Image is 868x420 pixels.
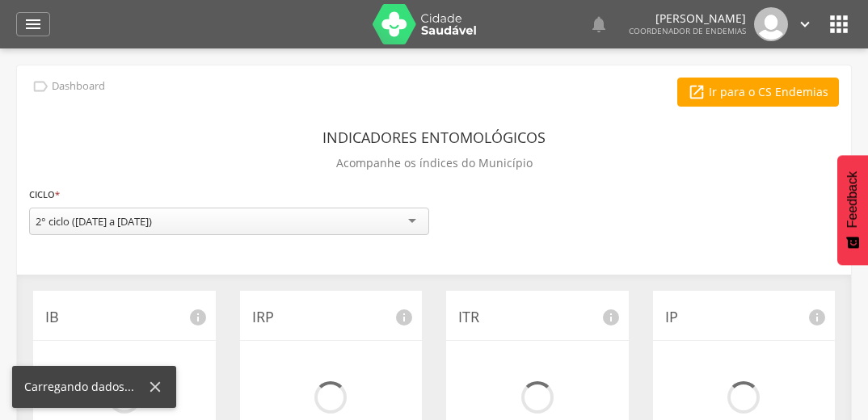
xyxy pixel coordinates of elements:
i:  [32,78,49,95]
p: [PERSON_NAME] [629,13,746,24]
i: info [807,308,827,327]
span: Coordenador de Endemias [629,25,746,36]
a:  [796,7,814,41]
a: Ir para o CS Endemias [677,78,839,107]
a:  [589,7,609,41]
p: IP [665,307,824,328]
p: Acompanhe os índices do Município [336,152,533,174]
i:  [23,15,43,34]
i: info [188,308,208,327]
label: Ciclo [29,186,60,204]
a:  [16,12,50,36]
header: Indicadores Entomológicos [322,123,546,152]
p: Dashboard [52,80,105,93]
button: Feedback - Mostrar pesquisa [837,155,868,265]
span: Feedback [845,171,860,228]
div: Carregando dados... [24,379,146,395]
i: info [394,308,414,327]
p: IRP [252,307,411,328]
i:  [589,15,609,34]
i: info [601,308,621,327]
p: ITR [458,307,617,328]
i:  [826,11,852,37]
i:  [688,83,706,101]
i:  [796,15,814,33]
div: 2° ciclo ([DATE] a [DATE]) [36,214,152,229]
p: IB [45,307,204,328]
